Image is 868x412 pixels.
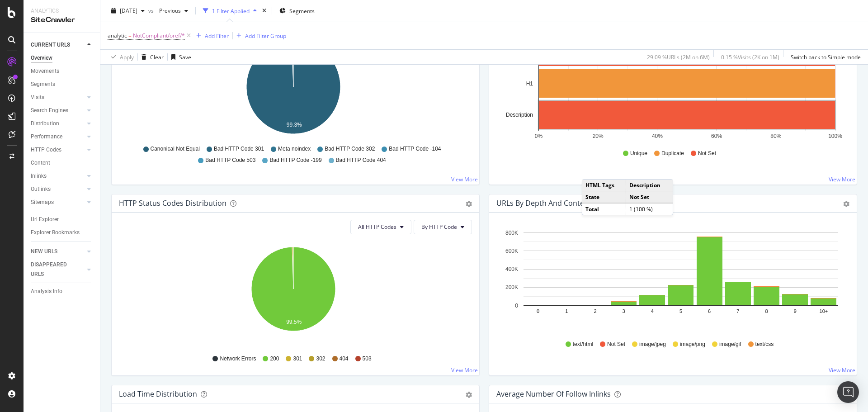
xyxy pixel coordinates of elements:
[466,392,472,398] div: gear
[336,156,386,164] span: Bad HTTP Code 404
[565,308,568,314] text: 1
[269,156,321,164] span: Bad HTTP Code -199
[31,40,70,50] div: CURRENT URLS
[535,133,543,139] text: 0%
[156,7,181,14] span: Previous
[31,93,85,102] a: Visits
[286,319,302,325] text: 99.5%
[719,341,741,348] span: image/gif
[765,308,768,314] text: 8
[594,308,596,314] text: 2
[293,355,302,363] span: 301
[212,7,250,14] div: 1 Filter Applied
[506,112,533,118] text: Description
[820,308,828,314] text: 10+
[708,308,711,314] text: 6
[582,203,626,215] td: Total
[505,248,518,254] text: 600K
[626,191,673,204] td: Not Set
[31,260,85,279] a: DISAPPEARED URLS
[736,308,739,314] text: 7
[31,119,85,128] a: Distribution
[316,355,325,363] span: 302
[31,215,59,224] div: Url Explorer
[31,228,94,237] a: Explorer Bookmarks
[31,198,85,207] a: Sitemaps
[270,355,279,363] span: 200
[537,308,539,314] text: 0
[119,242,468,346] div: A chart.
[31,215,94,224] a: Url Explorer
[582,191,626,204] td: State
[607,341,625,348] span: Not Set
[31,53,94,63] a: Overview
[31,7,93,15] div: Analytics
[31,119,59,128] div: Distribution
[205,156,255,164] span: Bad HTTP Code 503
[168,50,191,64] button: Save
[451,366,478,374] a: View More
[31,198,54,207] div: Sitemaps
[31,171,85,181] a: Inlinks
[639,341,666,348] span: image/jpeg
[647,53,710,61] div: 29.09 % URLs ( 2M on 6M )
[31,80,55,89] div: Segments
[108,32,127,39] span: analytic
[505,266,518,272] text: 400K
[496,199,609,208] div: URLs by Depth and Content Type
[31,66,94,76] a: Movements
[791,53,861,61] div: Switch back to Simple mode
[582,180,626,191] td: HTML Tags
[108,4,148,18] button: [DATE]
[593,133,604,139] text: 20%
[31,15,93,25] div: SiteCrawler
[31,53,52,63] div: Overview
[829,175,855,183] a: View More
[31,66,59,76] div: Movements
[389,145,441,153] span: Bad HTTP Code -104
[451,175,478,183] a: View More
[214,145,264,153] span: Bad HTTP Code 301
[31,132,62,142] div: Performance
[151,145,200,153] span: Canonical Not Equal
[31,40,85,50] a: CURRENT URLS
[31,80,94,89] a: Segments
[31,185,51,194] div: Outlinks
[31,171,47,181] div: Inlinks
[680,341,705,348] span: image/png
[31,158,94,168] a: Content
[363,355,372,363] span: 503
[843,201,849,207] div: gear
[421,223,457,231] span: By HTTP Code
[31,106,68,115] div: Search Engines
[287,122,302,128] text: 99.3%
[630,150,647,157] span: Unique
[220,355,256,363] span: Network Errors
[31,247,57,256] div: NEW URLS
[496,36,846,141] svg: A chart.
[505,284,518,290] text: 200K
[233,30,286,41] button: Add Filter Group
[698,150,716,157] span: Not Set
[31,287,62,296] div: Analysis Info
[31,93,44,102] div: Visits
[278,145,311,153] span: Meta noindex
[205,32,229,39] div: Add Filter
[245,32,286,39] div: Add Filter Group
[466,201,472,207] div: gear
[626,180,673,191] td: Description
[837,381,859,403] div: Open Intercom Messenger
[526,81,533,87] text: H1
[31,145,61,155] div: HTTP Codes
[108,50,134,64] button: Apply
[193,30,229,41] button: Add Filter
[289,7,315,14] span: Segments
[119,389,197,398] div: Load Time Distribution
[661,150,684,157] span: Duplicate
[679,308,682,314] text: 5
[496,227,846,332] svg: A chart.
[325,145,375,153] span: Bad HTTP Code 302
[31,145,85,155] a: HTTP Codes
